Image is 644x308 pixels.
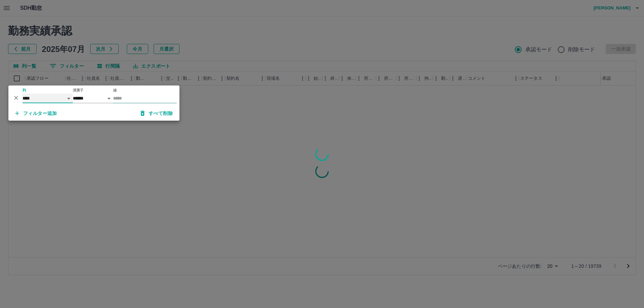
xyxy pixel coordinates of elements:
[113,88,117,93] label: 値
[22,88,26,93] label: 列
[10,107,62,119] button: フィルター追加
[11,93,21,103] button: 削除
[135,107,178,119] button: すべて削除
[73,88,84,93] label: 演算子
